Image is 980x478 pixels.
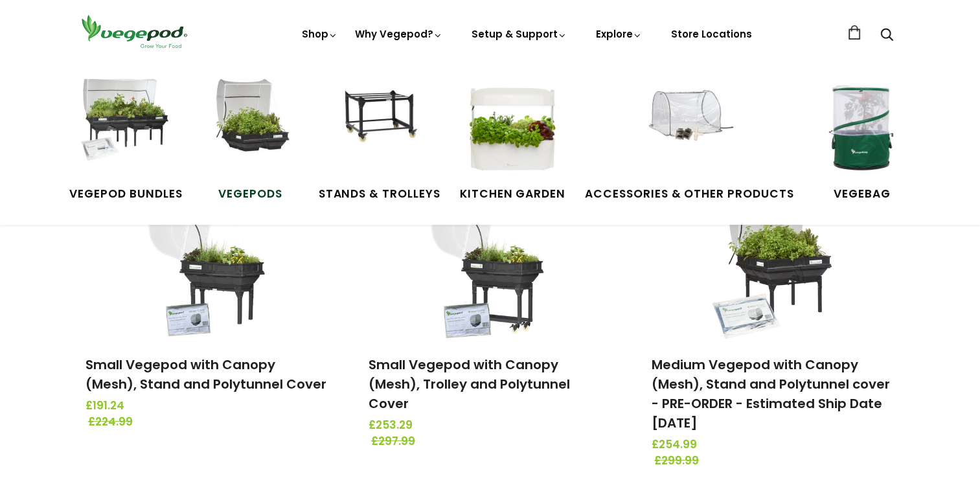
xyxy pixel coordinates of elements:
a: Shop [302,27,338,77]
a: Setup & Support [472,27,567,41]
a: Medium Vegepod with Canopy (Mesh), Stand and Polytunnel cover - PRE-ORDER - Estimated Ship Date [... [652,356,890,432]
span: £253.29 [369,417,611,434]
img: Accessories & Other Products [641,79,738,176]
a: Store Locations [671,27,752,41]
img: Vegepod Bundles [77,79,174,176]
img: Small Vegepod with Canopy (Mesh), Stand and Polytunnel Cover [139,179,275,341]
a: Small Vegepod with Canopy (Mesh), Trolley and Polytunnel Cover [369,356,570,413]
img: Stands & Trolleys [331,79,428,176]
span: £254.99 [652,437,895,453]
img: Medium Vegepod with Canopy (Mesh), Stand and Polytunnel cover - PRE-ORDER - Estimated Ship Date S... [705,179,841,341]
span: Vegepod Bundles [69,186,182,203]
a: Accessories & Other Products [585,79,794,202]
span: Kitchen Garden [460,186,565,203]
span: Accessories & Other Products [585,186,794,203]
span: £297.99 [371,433,614,450]
a: Vegepod Bundles [69,79,182,202]
a: Vegepods [202,79,299,202]
span: £191.24 [85,398,328,415]
a: Explore [596,27,643,41]
a: Why Vegepod? [355,27,443,41]
img: Small Vegepod with Canopy (Mesh), Trolley and Polytunnel Cover [422,179,558,341]
a: VegeBag [814,79,911,202]
a: Kitchen Garden [460,79,565,202]
span: Vegepods [202,186,299,203]
span: VegeBag [814,186,911,203]
span: £299.99 [654,453,897,470]
img: VegeBag [814,79,911,176]
a: Search [880,29,893,43]
img: Vegepod [76,13,192,50]
span: £224.99 [88,414,331,431]
span: Stands & Trolleys [319,186,440,203]
img: Kitchen Garden [464,79,561,176]
a: Small Vegepod with Canopy (Mesh), Stand and Polytunnel Cover [85,356,326,393]
a: Stands & Trolleys [319,79,440,202]
img: Raised Garden Kits [202,79,299,176]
